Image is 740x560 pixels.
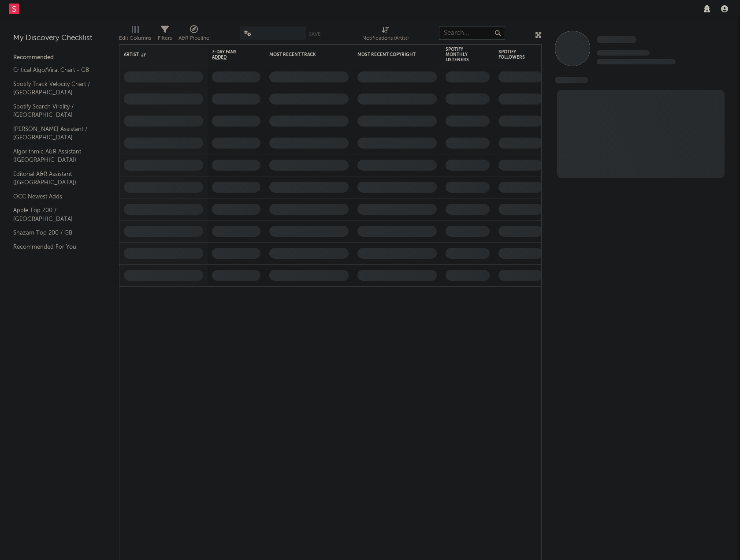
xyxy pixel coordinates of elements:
div: Artist [124,52,190,57]
a: [PERSON_NAME] Assistant / [GEOGRAPHIC_DATA] [13,124,97,142]
div: A&R Pipeline [178,33,209,44]
div: Notifications (Artist) [362,33,409,44]
span: News Feed [555,77,588,83]
span: Some Artist [597,36,636,43]
a: Some Artist [597,35,636,44]
a: Apple Top 200 / [GEOGRAPHIC_DATA] [13,205,97,224]
a: Critical Algo/Viral Chart - GB [13,65,97,75]
a: Spotify Search Virality / [GEOGRAPHIC_DATA] [13,102,97,120]
input: Search... [439,26,505,40]
span: 0 fans last week [597,59,676,64]
a: Shazam Top 200 / GB [13,228,97,238]
div: Edit Columns [119,33,151,44]
a: Algorithmic A&R Assistant ([GEOGRAPHIC_DATA]) [13,147,97,165]
div: Spotify Monthly Listeners [446,47,476,63]
a: Editorial A&R Assistant ([GEOGRAPHIC_DATA]) [13,169,97,187]
div: Filters [158,22,172,48]
div: Filters [158,33,172,44]
div: Most Recent Track [269,52,335,57]
span: Tracking Since: [DATE] [597,50,650,56]
div: A&R Pipeline [178,22,209,48]
div: Notifications (Artist) [362,22,409,48]
div: Recommended [13,52,106,63]
div: Spotify Followers [498,49,529,60]
div: Most Recent Copyright [357,52,424,57]
a: OCC Newest Adds [13,192,97,202]
button: Save [309,32,320,37]
a: Recommended For You [13,242,97,252]
div: My Discovery Checklist [13,33,106,44]
a: Spotify Track Velocity Chart / [GEOGRAPHIC_DATA] [13,79,97,97]
div: Edit Columns [119,22,151,48]
span: 7-Day Fans Added [212,49,247,60]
